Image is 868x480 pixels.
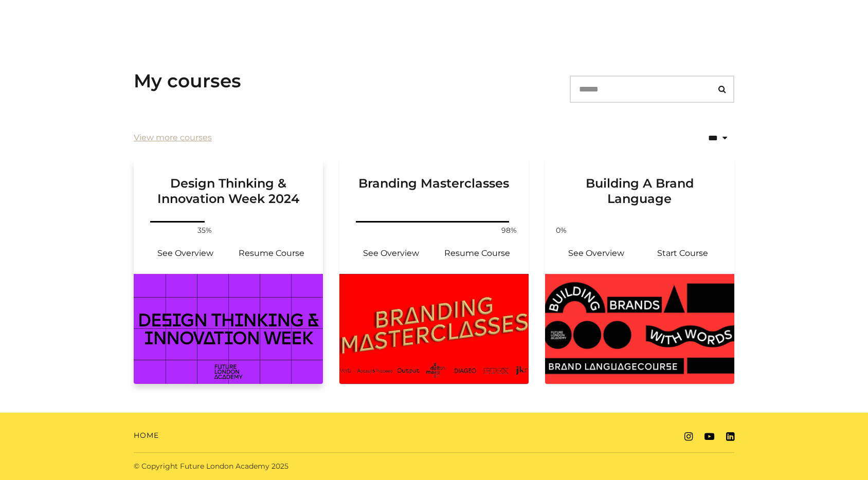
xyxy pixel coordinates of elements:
a: Building A Brand Language [545,159,734,219]
a: Building A Brand Language: See Overview [553,241,640,266]
h3: Branding Masterclasses [352,159,516,207]
a: Branding Masterclasses: See Overview [348,241,434,266]
a: Branding Masterclasses: Resume Course [434,241,520,266]
a: View more courses [134,132,212,144]
a: Design Thinking & Innovation Week 2024: See Overview [142,241,228,266]
h3: Design Thinking & Innovation Week 2024 [146,159,311,207]
span: 98% [497,225,521,236]
a: Design Thinking & Innovation Week 2024: Resume Course [228,241,315,266]
a: Design Thinking & Innovation Week 2024 [134,159,323,219]
h3: My courses [134,70,241,92]
select: status [663,125,734,151]
h3: Building A Brand Language [557,159,722,207]
a: Home [134,430,159,441]
a: Building A Brand Language: Resume Course [640,241,726,266]
div: © Copyright Future London Academy 2025 [125,461,434,472]
span: 35% [192,225,217,236]
a: Branding Masterclasses [339,159,529,219]
span: 0% [549,225,574,236]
